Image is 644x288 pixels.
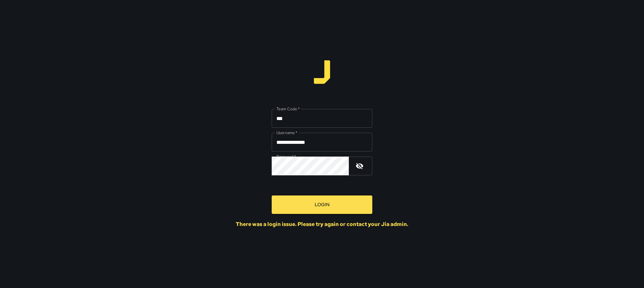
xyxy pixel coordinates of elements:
[310,60,334,84] img: logo
[272,195,372,214] button: Login
[276,106,300,112] label: Team Code
[236,221,408,228] div: There was a login issue. Please try again or contact your Jia admin.
[276,130,297,135] label: Username
[276,154,296,159] label: Password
